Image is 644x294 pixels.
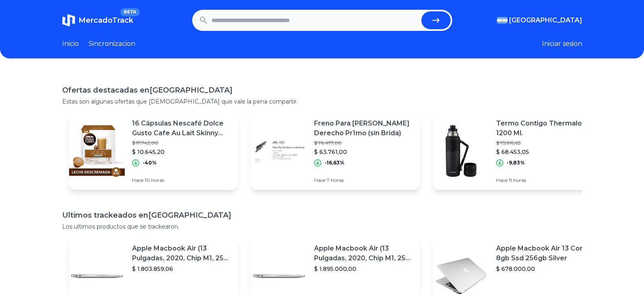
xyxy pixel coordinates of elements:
[314,177,413,184] p: Hace 7 horas
[89,39,135,49] a: Sincronizacion
[509,15,582,25] span: [GEOGRAPHIC_DATA]
[496,177,595,184] p: Hace 11 horas
[314,148,413,156] p: $ 63.761,00
[496,265,595,273] p: $ 678.000,00
[507,160,525,166] p: -9,83%
[62,223,582,231] p: Los ultimos productos que se trackearon.
[496,148,595,156] p: $ 68.453,05
[62,39,79,49] a: Inicio
[132,140,231,146] p: $ 17.742,00
[314,244,413,263] p: Apple Macbook Air (13 Pulgadas, 2020, Chip M1, 256 Gb De Ssd, 8 Gb De Ram) - Plata
[69,112,238,190] a: Featured image16 Cápsulas Nescafé Dolce Gusto Cafe Au Lait Skinny Descremado$ 17.742,00$ 10.645,2...
[62,210,582,221] h1: Ultimos trackeados en [GEOGRAPHIC_DATA]
[69,123,126,179] img: Featured image
[132,177,231,184] p: Hace 10 horas
[497,17,507,24] img: Argentina
[251,123,308,179] img: Featured image
[62,97,582,106] p: Estas son algunas ofertas que [DEMOGRAPHIC_DATA] que vale la pena compartir.
[496,244,595,263] p: Apple Macbook Air 13 Core I5 8gb Ssd 256gb Silver
[314,265,413,273] p: $ 1.895.000,00
[497,15,582,25] button: [GEOGRAPHIC_DATA]
[143,160,157,166] p: -40%
[251,112,420,190] a: Featured imageFreno Para [PERSON_NAME] Derecho Pr1mo (sin Brida)$ 76.477,00$ 63.761,00-16,63%Hace...
[132,265,231,273] p: $ 1.803.859,06
[542,39,582,49] button: Iniciar sesion
[132,148,231,156] p: $ 10.645,20
[62,14,75,27] img: MercadoTrack
[496,119,595,138] p: Termo Contigo Thermalock 1200 Ml.
[325,160,345,166] p: -16,63%
[132,244,231,263] p: Apple Macbook Air (13 Pulgadas, 2020, Chip M1, 256 Gb De Ssd, 8 Gb De Ram) - Plata
[78,16,133,25] span: MercadoTrack
[433,123,490,179] img: Featured image
[314,140,413,146] p: $ 76.477,00
[62,84,582,96] h1: Ofertas destacadas en [GEOGRAPHIC_DATA]
[132,119,231,138] p: 16 Cápsulas Nescafé Dolce Gusto Cafe Au Lait Skinny Descremado
[496,140,595,146] p: $ 75.916,65
[433,112,602,190] a: Featured imageTermo Contigo Thermalock 1200 Ml.$ 75.916,65$ 68.453,05-9,83%Hace 11 horas
[62,14,133,27] a: MercadoTrackBETA
[120,8,139,16] span: BETA
[314,119,413,138] p: Freno Para [PERSON_NAME] Derecho Pr1mo (sin Brida)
